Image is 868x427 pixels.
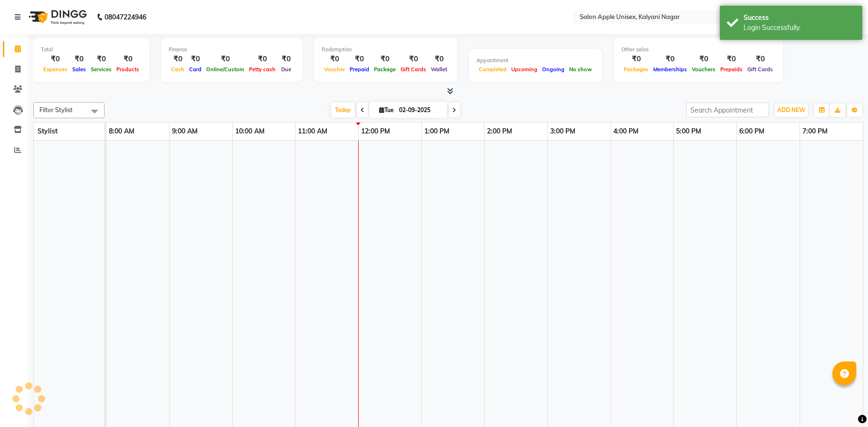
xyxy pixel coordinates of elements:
[651,66,689,73] span: Memberships
[429,66,449,73] span: Wallet
[279,66,294,73] span: Due
[745,54,775,65] div: ₹0
[777,106,805,114] span: ADD NEW
[114,66,142,73] span: Products
[540,66,567,73] span: Ongoing
[88,54,114,65] div: ₹0
[674,124,704,138] a: 5:00 PM
[169,54,187,65] div: ₹0
[372,54,398,65] div: ₹0
[429,54,449,65] div: ₹0
[621,54,651,65] div: ₹0
[204,66,247,73] span: Online/Custom
[377,106,396,114] span: Tue
[347,54,372,65] div: ₹0
[39,106,73,114] span: Filter Stylist
[611,124,641,138] a: 4:00 PM
[718,54,745,65] div: ₹0
[744,23,855,33] div: Login Successfully.
[322,66,347,73] span: Voucher
[187,54,204,65] div: ₹0
[233,124,267,138] a: 10:00 AM
[621,46,775,54] div: Other sales
[169,46,295,54] div: Finance
[169,66,187,73] span: Cash
[322,54,347,65] div: ₹0
[718,66,745,73] span: Prepaids
[372,66,398,73] span: Package
[477,66,509,73] span: Completed
[88,66,114,73] span: Services
[114,54,142,65] div: ₹0
[689,66,718,73] span: Vouchers
[509,66,540,73] span: Upcoming
[744,13,855,23] div: Success
[347,66,372,73] span: Prepaid
[686,103,769,117] input: Search Appointment
[38,127,57,135] span: Stylist
[187,66,204,73] span: Card
[422,124,452,138] a: 1:00 PM
[775,104,808,117] button: ADD NEW
[651,54,689,65] div: ₹0
[548,124,578,138] a: 3:00 PM
[41,54,70,65] div: ₹0
[398,66,429,73] span: Gift Cards
[398,54,429,65] div: ₹0
[247,66,278,73] span: Petty cash
[296,124,330,138] a: 11:00 AM
[105,4,146,30] b: 08047224946
[322,46,449,54] div: Redemption
[396,103,444,117] input: 2025-09-02
[247,54,278,65] div: ₹0
[170,124,200,138] a: 9:00 AM
[485,124,515,138] a: 2:00 PM
[567,66,594,73] span: No show
[70,66,88,73] span: Sales
[331,103,355,117] span: Today
[24,4,89,30] img: logo
[41,46,142,54] div: Total
[800,124,830,138] a: 7:00 PM
[70,54,88,65] div: ₹0
[278,54,295,65] div: ₹0
[621,66,651,73] span: Packages
[204,54,247,65] div: ₹0
[689,54,718,65] div: ₹0
[359,124,392,138] a: 12:00 PM
[745,66,775,73] span: Gift Cards
[477,57,594,65] div: Appointment
[737,124,767,138] a: 6:00 PM
[106,124,137,138] a: 8:00 AM
[41,66,70,73] span: Expenses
